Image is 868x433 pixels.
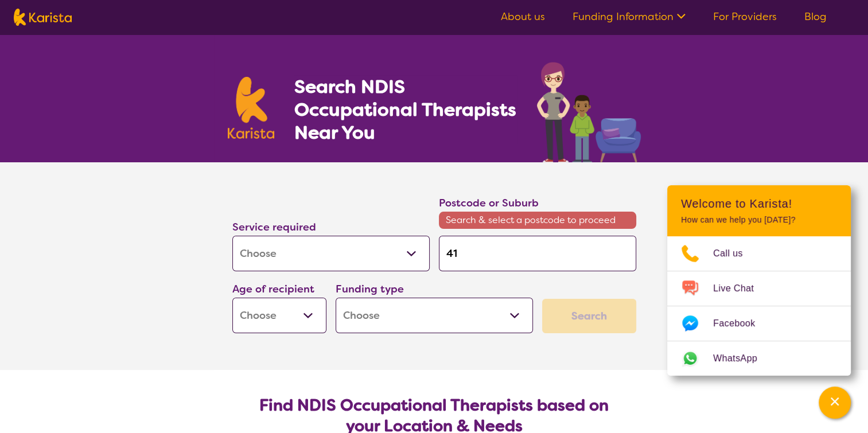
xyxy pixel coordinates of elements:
[713,315,769,332] span: Facebook
[713,350,771,367] span: WhatsApp
[228,77,275,139] img: Karista logo
[439,212,636,229] span: Search & select a postcode to proceed
[232,220,316,234] label: Service required
[681,215,837,225] p: How can we help you [DATE]?
[804,10,827,24] a: Blog
[681,197,837,210] h2: Welcome to Karista!
[439,236,636,271] input: Type
[336,282,404,296] label: Funding type
[819,387,851,419] button: Channel Menu
[713,245,757,262] span: Call us
[713,280,768,297] span: Live Chat
[294,75,517,144] h1: Search NDIS Occupational Therapists Near You
[667,236,851,376] ul: Choose channel
[14,9,72,26] img: Karista logo
[667,341,851,376] a: Web link opens in a new tab.
[713,10,777,24] a: For Providers
[537,62,641,162] img: occupational-therapy
[439,196,539,210] label: Postcode or Suburb
[667,185,851,376] div: Channel Menu
[501,10,545,24] a: About us
[232,282,314,296] label: Age of recipient
[573,10,686,24] a: Funding Information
